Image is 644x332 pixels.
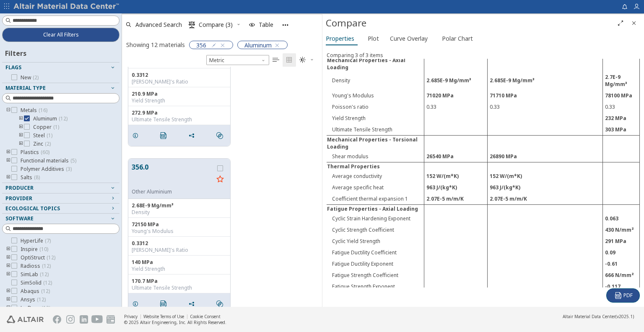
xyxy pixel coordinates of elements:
[33,115,68,122] span: Aluminum
[327,135,424,151] td: Mechanical Properties - Torsional Loading
[43,279,52,286] span: ( 12 )
[424,182,488,193] td: 963 J/(kg*K)
[59,115,68,122] span: ( 12 )
[602,101,639,112] td: 0.33
[132,278,227,285] div: 170.7 MPa
[160,301,167,307] i: 
[132,188,213,195] div: Other Aluminium
[327,204,424,213] td: Fatigue Properties - Axial Loading
[21,263,51,269] span: Radioss
[283,53,296,67] button: Tile View
[128,127,146,144] button: Details
[5,296,11,303] i: toogle group
[602,124,639,136] td: 303 MPa
[424,71,488,90] td: 2.685E-9 Mg/mm³
[132,221,227,228] div: 72150 MPa
[132,240,227,247] div: 0.3312
[34,174,40,181] span: ( 8 )
[424,101,488,112] td: 0.33
[135,22,182,28] span: Advanced Search
[327,90,424,101] td: Young's Modulus
[327,235,424,247] td: Cyclic Yield Strength
[39,107,47,114] span: ( 16 )
[563,314,634,319] div: (v2025.1)
[487,170,602,182] td: 152 W/(m*K)
[296,53,318,67] button: Theme
[13,3,120,11] img: Altair Material Data Center
[602,235,639,247] td: 291 MPa
[18,115,24,122] i: toogle group
[70,157,76,164] span: ( 5 )
[487,71,602,90] td: 2.685E-9 Mg/mm³
[122,67,322,307] div: grid
[37,296,46,303] span: ( 12 )
[132,162,213,188] button: 356.0
[42,262,51,269] span: ( 12 )
[132,259,227,266] div: 140 MPa
[33,74,39,81] span: ( 2 )
[21,149,49,156] span: Plastics
[216,132,223,139] i: 
[21,288,50,295] span: Abaqus
[627,16,641,30] button: Close
[189,21,195,28] i: 
[5,288,11,295] i: toogle group
[184,127,202,144] button: Share
[602,281,639,293] td: -0.117
[602,90,639,101] td: 78100 MPa
[615,292,622,299] i: 
[327,71,424,90] td: Density
[7,316,44,323] img: Altair Engineering
[5,184,34,191] span: Producer
[602,213,639,224] td: 0.063
[18,124,24,131] i: toogle group
[5,254,11,261] i: toogle group
[156,295,174,312] button: PDF Download
[2,42,31,62] div: Filters
[18,132,24,139] i: toogle group
[563,314,615,319] span: Altair Material Data Center
[487,90,602,101] td: 71710 MPa
[21,305,50,311] span: Ls-Dyna
[602,71,639,90] td: 2.7E-9 Mg/mm³
[66,165,72,173] span: ( 3 )
[259,22,273,28] span: Table
[602,247,639,258] td: 0.09
[132,285,227,291] div: Ultimate Tensile Strength
[132,116,227,123] div: Ultimate Tensile Strength
[53,123,59,131] span: ( 1 )
[487,151,602,162] td: 26890 MPa
[5,157,11,164] i: toogle group
[273,57,279,63] i: 
[21,254,55,261] span: OptiStruct
[327,182,424,193] td: Average specific heat
[327,101,424,112] td: Poisson's ratio
[327,170,424,182] td: Average conductivity
[132,266,227,272] div: Yield Strength
[606,288,640,303] button: PDF
[190,314,221,319] a: Cookie Consent
[132,247,227,254] div: [PERSON_NAME]'s Ratio
[124,319,226,325] div: © 2025 Altair Engineering, Inc. All Rights Reserved.
[21,238,51,244] span: HyperLife
[45,237,51,244] span: ( 7 )
[2,204,119,214] button: Ecological Topics
[132,97,227,104] div: Yield Strength
[128,295,146,312] button: Details
[326,32,354,45] span: Properties
[18,141,24,147] i: toogle group
[327,52,640,59] div: Comparing 3 of 3 items
[21,296,46,303] span: Ansys
[21,166,72,173] span: Polymer Additives
[327,224,424,235] td: Cyclic Strength Coefficient
[21,271,49,278] span: SimLab
[156,127,174,144] button: PDF Download
[390,32,428,45] span: Curve Overlay
[132,228,227,235] div: Young's Modulus
[269,53,283,67] button: Table View
[5,305,11,311] i: toogle group
[213,173,227,186] button: Favorite
[424,151,488,162] td: 26540 MPa
[132,202,227,209] div: 2.68E-9 Mg/mm³
[424,170,488,182] td: 152 W/(m*K)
